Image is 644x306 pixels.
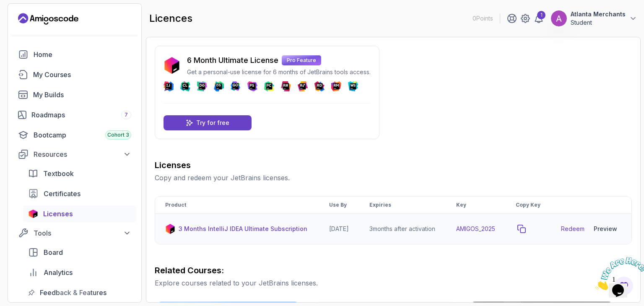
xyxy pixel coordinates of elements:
a: licenses [23,205,136,222]
iframe: chat widget [592,254,644,293]
td: 3 months after activation [359,214,446,244]
h3: Related Courses: [155,265,632,276]
span: Board [44,247,63,257]
p: Pro Feature [282,55,321,65]
th: Copy Key [506,197,551,214]
a: 1 [534,13,544,23]
span: Licenses [43,209,73,219]
th: Key [446,197,506,214]
img: user profile image [551,10,567,26]
p: Get a personal-use license for 6 months of JetBrains tools access. [187,68,371,76]
p: Student [571,18,626,27]
span: Cohort 3 [107,132,129,138]
a: Redeem [561,225,584,233]
td: AMIGOS_2025 [446,214,506,244]
h2: licences [149,12,192,25]
div: Tools [34,228,131,238]
th: Use By [319,197,359,214]
p: Explore courses related to your JetBrains licenses. [155,278,632,288]
button: Resources [13,147,136,162]
a: analytics [23,264,136,281]
a: feedback [23,284,136,301]
a: builds [13,86,136,103]
p: Copy and redeem your JetBrains licenses. [155,173,632,183]
a: courses [13,66,136,83]
div: Resources [34,149,131,159]
span: Certificates [44,189,80,199]
p: 6 Month Ultimate License [187,54,278,66]
a: home [13,46,136,63]
div: Bootcamp [34,130,131,140]
a: board [23,244,136,261]
th: Product [155,197,319,214]
div: My Courses [33,70,131,80]
img: jetbrains icon [28,210,38,218]
a: certificates [23,185,136,202]
a: roadmaps [13,106,136,123]
img: jetbrains icon [165,224,175,234]
a: Landing page [18,12,78,26]
p: 0 Points [473,14,493,23]
p: Try for free [196,119,229,127]
div: Roadmaps [31,110,131,120]
div: 1 [537,11,545,19]
button: Preview [589,220,621,237]
img: jetbrains icon [164,57,180,74]
span: 7 [125,112,128,118]
span: Textbook [43,169,74,179]
button: Tools [13,226,136,241]
p: 3 Months IntelliJ IDEA Ultimate Subscription [179,225,307,233]
span: 1 [3,3,7,10]
button: user profile imageAtlanta MerchantsStudent [551,10,637,27]
div: Preview [594,225,617,233]
th: Expiries [359,197,446,214]
div: My Builds [33,90,131,100]
a: Try for free [164,115,252,130]
h3: Licenses [155,159,632,171]
a: bootcamp [13,127,136,143]
span: Analytics [44,267,73,277]
img: Chat attention grabber [3,3,55,36]
a: textbook [23,165,136,182]
td: [DATE] [319,214,359,244]
span: Feedback & Features [40,288,106,298]
p: Atlanta Merchants [571,10,626,18]
div: Home [34,49,131,60]
button: copy-button [516,223,527,235]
